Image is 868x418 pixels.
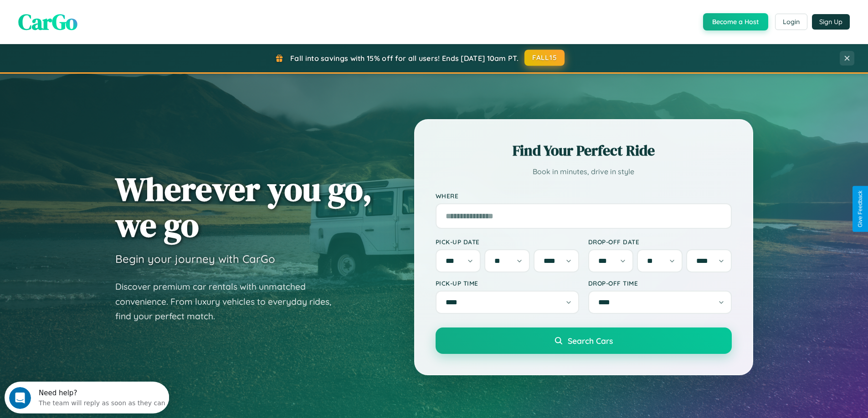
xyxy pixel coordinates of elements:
[115,171,372,243] h1: Wherever you go, we go
[115,279,343,324] p: Discover premium car rentals with unmatched convenience. From luxury vehicles to everyday rides, ...
[775,14,807,30] button: Login
[857,191,863,227] div: Give Feedback
[9,387,31,409] iframe: Intercom live chat
[812,14,850,30] button: Sign Up
[436,192,732,200] label: Where
[290,54,519,63] span: Fall into savings with 15% off for all users! Ends [DATE] 10am PT.
[436,165,732,178] p: Book in minutes, drive in style
[588,238,732,246] label: Drop-off Date
[115,252,275,266] h3: Begin your journey with CarGo
[18,7,77,37] span: CarGo
[436,279,579,287] label: Pick-up Time
[5,382,169,413] iframe: Intercom live chat discovery launcher
[588,279,732,287] label: Drop-off Time
[524,50,565,66] button: FALL15
[34,8,161,15] div: Need help?
[436,327,732,354] button: Search Cars
[703,13,768,30] button: Become a Host
[436,141,732,161] h2: Find Your Perfect Ride
[568,336,613,346] span: Search Cars
[4,4,169,29] div: Open Intercom Messenger
[34,15,161,25] div: The team will reply as soon as they can
[436,238,579,246] label: Pick-up Date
